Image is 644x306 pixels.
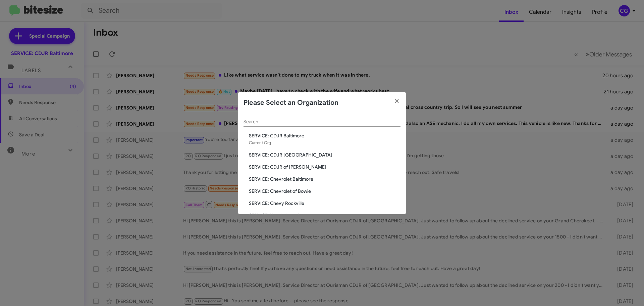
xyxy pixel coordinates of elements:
span: SERVICE: Chevrolet Baltimore [249,176,400,182]
span: SERVICE: CDJR of [PERSON_NAME] [249,164,400,170]
span: SERVICE: CDJR [GEOGRAPHIC_DATA] [249,151,400,158]
span: SERVICE: Honda Laurel [249,212,400,219]
span: SERVICE: Chevrolet of Bowie [249,188,400,194]
span: Current Org [249,140,271,145]
span: SERVICE: CDJR Baltimore [249,132,400,139]
h2: Please Select an Organization [244,97,338,108]
span: SERVICE: Chevy Rockville [249,200,400,207]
